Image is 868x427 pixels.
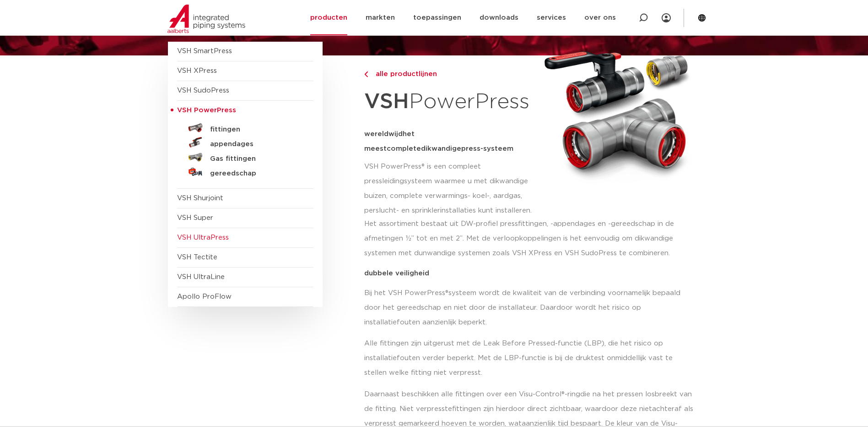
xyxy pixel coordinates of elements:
a: VSH SmartPress [177,48,232,55]
a: VSH Shurjoint [177,195,223,202]
a: gereedschap [177,164,313,179]
span: dikwandige [421,145,461,152]
a: VSH Super [177,214,213,221]
a: VSH Tectite [177,254,217,261]
a: VSH UltraPress [177,234,229,241]
p: VSH PowerPress® is een compleet pressleidingsysteem waarmee u met dikwandige buizen, complete ver... [364,159,536,218]
a: alle productlijnen [364,69,536,80]
span: systeem wordt de kwaliteit van de verbinding voornamelijk bepaald door het gereedschap en niet do... [364,290,680,326]
span: Daarnaast beschikken alle fittingen over een Visu-Control®-ring [364,391,580,398]
p: Alle fittingen zijn uitgerust met de Leak Before Pressed-functie (LBP), die het risico op install... [364,336,695,380]
h1: PowerPress [364,84,536,120]
span: VSH PowerPress [177,107,236,114]
p: Het assortiment bestaat uit DW-profiel pressfittingen, -appendages en -gereedschap in de afmeting... [364,217,695,261]
h5: gereedschap [210,170,301,178]
span: complete [387,145,421,152]
a: VSH XPress [177,67,217,74]
img: chevron-right.svg [364,71,368,77]
a: Apollo ProFlow [177,293,232,300]
a: appendages [177,135,313,150]
strong: VSH [364,91,409,112]
span: Bij het VSH PowerPress [364,290,445,296]
span: die na het pressen losbreekt van de fitting. Niet verpresste [364,391,692,412]
h5: fittingen [210,126,301,134]
h5: Gas fittingen [210,155,301,163]
span: fittingen zijn hierdoor direct zichtbaar, waardoor deze niet [452,405,652,412]
span: het meest [364,131,415,152]
a: Gas fittingen [177,150,313,164]
span: press-systeem [461,145,513,152]
h5: appendages [210,140,301,148]
a: fittingen [177,120,313,135]
a: VSH UltraLine [177,274,225,280]
span: ® [445,290,448,296]
a: VSH SudoPress [177,87,229,94]
span: wereldwijd [364,131,403,137]
span: alle productlijnen [370,71,437,77]
p: dubbele veiligheid [364,270,695,277]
